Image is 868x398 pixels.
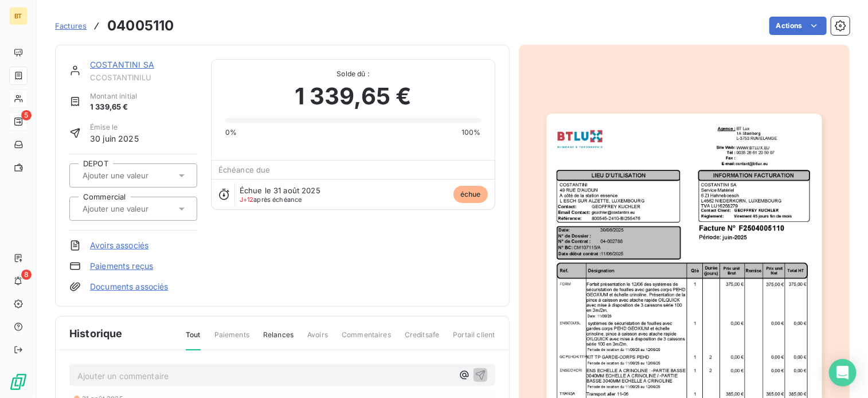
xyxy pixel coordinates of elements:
span: Échue le 31 août 2025 [240,186,320,195]
span: Avoirs [307,330,328,349]
img: Logo LeanPay [9,373,28,391]
span: Échéance due [218,165,271,174]
span: Portail client [453,330,495,349]
input: Ajouter une valeur [81,170,197,181]
span: Solde dû : [225,69,481,79]
span: 100% [462,127,481,138]
span: 8 [21,270,32,280]
span: Factures [55,21,87,30]
a: Documents associés [90,281,169,292]
span: échue [453,186,488,203]
span: Historique [69,326,123,341]
a: Factures [55,20,87,32]
span: Commentaires [342,330,391,349]
span: CCOSTANTINILU [90,73,197,82]
a: Paiements reçus [90,260,153,272]
span: 1 339,65 € [90,102,137,113]
div: Open Intercom Messenger [829,359,857,387]
a: Avoirs associés [90,240,148,251]
span: Creditsafe [405,330,440,349]
button: Actions [769,17,827,35]
span: 1 339,65 € [295,79,412,114]
a: COSTANTINI SA [90,60,154,69]
span: 30 juin 2025 [90,132,139,145]
span: Montant initial [90,91,137,102]
span: après échéance [240,196,302,203]
span: Paiements [214,330,249,349]
span: J+12 [240,196,254,204]
span: Tout [186,330,201,350]
span: Émise le [90,122,139,132]
div: BT [9,7,28,25]
h3: 04005110 [107,15,174,36]
input: Ajouter une valeur [81,204,197,214]
span: 0% [225,127,237,138]
span: 5 [21,110,32,120]
span: Relances [263,330,294,349]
